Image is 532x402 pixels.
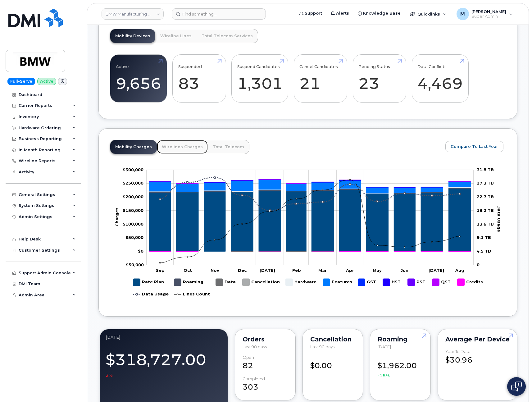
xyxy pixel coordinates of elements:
a: Alerts [326,7,353,20]
g: Data [216,276,236,288]
tspan: Data Usage [497,205,502,232]
a: Mobility Charges [110,140,157,154]
g: HST [383,276,402,288]
tspan: $150,000 [123,208,143,213]
span: [DATE] [378,344,391,349]
g: Data Usage [133,288,169,300]
g: $0 [123,180,143,185]
g: Rate Plan [133,276,164,288]
tspan: 22.7 TB [477,194,494,199]
div: Quicklinks [406,8,451,20]
div: $1,962.00 [378,355,423,379]
div: Year to Date [445,349,471,354]
span: Knowledge Base [363,10,401,16]
g: Hardware [286,276,317,288]
a: BMW Manufacturing Co LLC [102,8,164,20]
g: Roaming [174,276,204,288]
tspan: [DATE] [260,268,275,273]
tspan: Feb [292,268,301,273]
a: Knowledge Base [353,7,405,20]
span: Compare To Last Year [451,144,498,149]
g: QST [432,276,451,288]
span: [PERSON_NAME] [471,9,506,14]
a: Cancel Candidates 21 [299,58,341,99]
g: Features [323,276,352,288]
a: Wireline Lines [155,29,197,43]
div: Mathew [452,8,517,20]
a: Mobility Devices [110,29,155,43]
a: Total Telecom Services [197,29,258,43]
tspan: Oct [184,268,192,273]
img: Open chat [511,381,522,391]
g: $0 [123,194,143,199]
tspan: Mar [318,268,327,273]
tspan: $300,000 [123,167,143,172]
span: Last 90 days [243,344,267,349]
tspan: 0 [477,262,480,267]
g: GST [358,276,377,288]
tspan: 18.2 TB [477,208,494,213]
g: Cancellation [243,276,280,288]
span: Last 90 days [310,344,334,349]
tspan: $200,000 [123,194,143,199]
g: Credits [457,276,483,288]
tspan: Charges [114,207,119,226]
g: PST [408,276,426,288]
div: Average per Device [445,337,510,342]
tspan: 27.3 TB [477,180,494,185]
tspan: Nov [211,268,219,273]
g: Lines Count [174,288,210,300]
span: Support [305,10,322,16]
div: $318,727.00 [106,347,222,378]
g: Legend [133,276,483,300]
tspan: -$50,000 [124,262,144,267]
div: Orders [243,337,288,342]
g: Features [149,180,471,193]
button: Compare To Last Year [445,141,503,152]
tspan: Aug [455,268,464,273]
g: $0 [125,235,143,240]
tspan: Dec [238,268,247,273]
div: completed [243,377,265,381]
tspan: Jun [401,268,408,273]
tspan: $250,000 [123,180,143,185]
div: 303 [243,377,288,393]
a: Pending Status 23 [358,58,400,99]
tspan: Sep [156,268,165,273]
span: Alerts [336,10,349,16]
g: $0 [124,262,144,267]
a: Wirelines Charges [157,140,208,154]
g: $0 [123,208,143,213]
tspan: 13.6 TB [477,222,494,226]
tspan: 4.5 TB [477,249,491,254]
tspan: 9.1 TB [477,235,491,240]
tspan: May [373,268,382,273]
tspan: [DATE] [429,268,444,273]
g: $0 [123,222,143,226]
tspan: $0 [138,249,143,254]
div: Open [243,355,254,360]
tspan: 31.8 TB [477,167,494,172]
tspan: $100,000 [123,222,143,226]
a: Suspended 83 [178,58,220,99]
a: Support [295,7,326,20]
div: August 2025 [106,335,222,340]
tspan: $50,000 [125,235,143,240]
g: Rate Plan [149,189,471,251]
a: Active 9,656 [116,58,161,99]
div: $0.00 [310,355,356,371]
input: Find something... [172,8,266,20]
div: $30.96 [445,349,510,365]
span: Super Admin [471,14,506,19]
a: Total Telecom [208,140,249,154]
div: Roaming [378,337,423,342]
span: 2% [106,372,113,378]
tspan: Apr [346,268,354,273]
a: Suspend Candidates 1,301 [237,58,283,99]
g: $0 [123,167,143,172]
a: Data Conflicts 4,469 [417,58,463,99]
span: M [460,10,465,18]
span: Quicklinks [417,11,440,16]
div: 82 [243,355,288,371]
span: -15% [378,372,390,379]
